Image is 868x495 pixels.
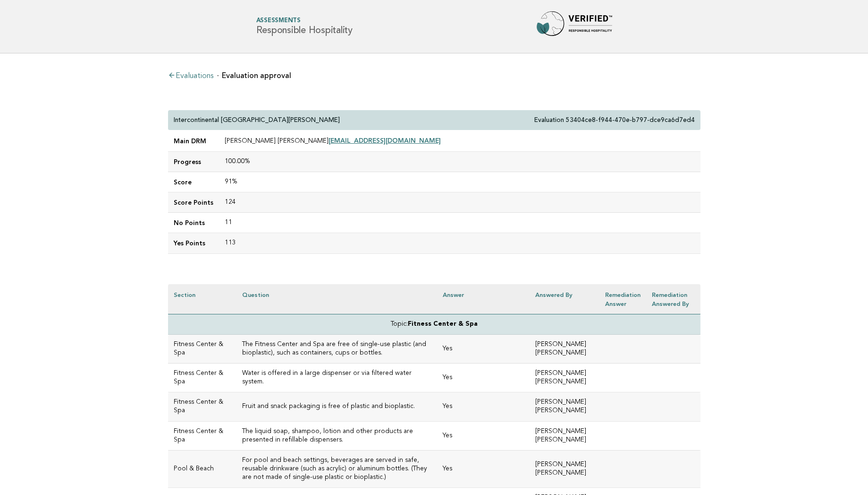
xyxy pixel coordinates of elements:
[437,335,530,364] td: Yes
[537,11,612,42] img: Forbes Travel Guide
[530,335,600,364] td: [PERSON_NAME] [PERSON_NAME]
[242,340,431,357] h3: The Fitness Center and Spa are free of single-use plastic (and bioplastic), such as containers, c...
[168,364,236,392] td: Fitness Center & Spa
[646,284,700,314] th: Remediation Answered by
[437,364,530,392] td: Yes
[530,284,600,314] th: Answered by
[168,450,236,487] td: Pool & Beach
[534,116,695,124] p: Evaluation 53404ce8-f944-470e-b797-dce9ca6d7ed4
[530,450,600,487] td: [PERSON_NAME] [PERSON_NAME]
[168,213,219,233] td: No Points
[236,284,437,314] th: Question
[329,137,441,144] a: [EMAIL_ADDRESS][DOMAIN_NAME]
[437,450,530,487] td: Yes
[168,392,236,421] td: Fitness Center & Spa
[437,392,530,421] td: Yes
[256,18,353,24] span: Assessments
[242,402,431,411] h3: Fruit and snack packaging is free of plastic and bioplastic.
[599,284,646,314] th: Remediation Answer
[168,335,236,364] td: Fitness Center & Spa
[242,369,431,386] h3: Water is offered in a large dispenser or via filtered water system.
[168,172,219,192] td: Score
[530,364,600,392] td: [PERSON_NAME] [PERSON_NAME]
[168,233,219,253] td: Yes Points
[168,421,236,450] td: Fitness Center & Spa
[242,427,431,444] h3: The liquid soap, shampoo, lotion and other products are presented in refillable dispensers.
[530,392,600,421] td: [PERSON_NAME] [PERSON_NAME]
[437,284,530,314] th: Answer
[219,213,700,233] td: 11
[219,130,700,152] td: [PERSON_NAME] [PERSON_NAME]
[174,116,340,124] p: Intercontinental [GEOGRAPHIC_DATA][PERSON_NAME]
[219,152,700,172] td: 100.00%
[242,456,431,482] h3: For pool and beach settings, beverages are served in safe, reusable drinkware (such as acrylic) o...
[168,130,219,152] td: Main DRM
[168,72,213,80] a: Evaluations
[530,421,600,450] td: [PERSON_NAME] [PERSON_NAME]
[168,314,700,334] td: Topic:
[219,233,700,253] td: 113
[437,421,530,450] td: Yes
[219,172,700,192] td: 91%
[168,192,219,213] td: Score Points
[217,72,291,79] li: Evaluation approval
[408,321,478,327] strong: Fitness Center & Spa
[219,192,700,213] td: 124
[168,152,219,172] td: Progress
[168,284,236,314] th: Section
[256,18,353,35] h1: Responsible Hospitality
